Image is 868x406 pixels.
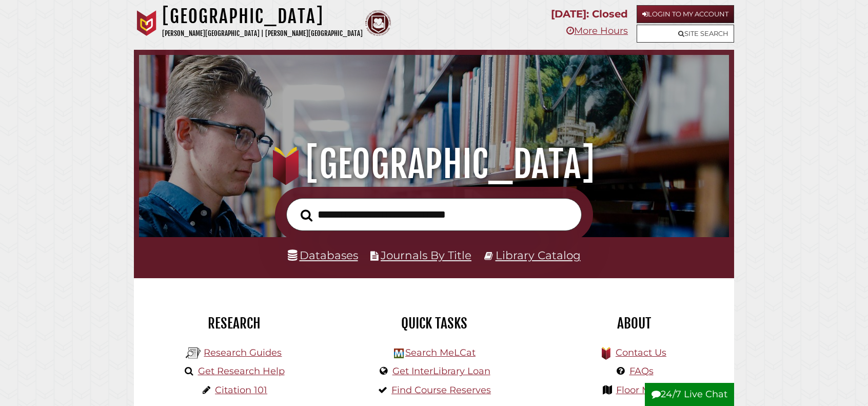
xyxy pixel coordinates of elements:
[301,209,312,222] i: Search
[629,365,654,377] a: FAQs
[342,315,526,332] h2: Quick Tasks
[162,5,363,28] h1: [GEOGRAPHIC_DATA]
[496,248,581,262] a: Library Catalog
[405,347,476,358] a: Search MeLCat
[152,142,716,187] h1: [GEOGRAPHIC_DATA]
[637,5,734,23] a: Login to My Account
[365,10,391,36] img: Calvin Theological Seminary
[616,384,667,396] a: Floor Maps
[566,25,628,36] a: More Hours
[381,248,471,262] a: Journals By Title
[204,347,282,358] a: Research Guides
[198,365,285,377] a: Get Research Help
[391,384,491,396] a: Find Course Reserves
[637,25,734,43] a: Site Search
[142,315,326,332] h2: Research
[162,28,363,40] p: [PERSON_NAME][GEOGRAPHIC_DATA] | [PERSON_NAME][GEOGRAPHIC_DATA]
[186,345,201,361] img: Hekman Library Logo
[551,5,628,23] p: [DATE]: Closed
[394,349,404,358] img: Hekman Library Logo
[288,248,358,262] a: Databases
[215,384,267,396] a: Citation 101
[134,10,160,36] img: Calvin University
[392,365,490,377] a: Get InterLibrary Loan
[616,347,666,358] a: Contact Us
[295,206,318,225] button: Search
[542,315,726,332] h2: About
